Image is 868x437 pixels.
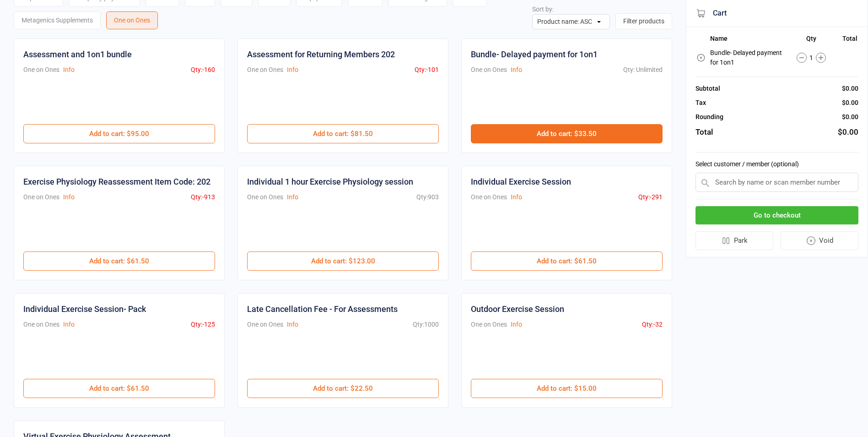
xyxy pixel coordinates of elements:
[695,112,723,122] div: Rounding
[63,320,75,329] button: Info
[63,65,75,75] button: Info
[247,192,283,202] div: One on Ones
[23,175,210,188] div: Exercise Physiology Reassessment Item Code: 202
[287,65,298,75] button: Info
[471,379,663,398] button: Add to cart: $15.00
[247,48,395,60] div: Assessment for Returning Members 202
[471,48,598,60] div: Bundle- Delayed payment for 1on1
[287,320,298,329] button: Info
[623,65,663,75] div: Qty: Unlimited
[511,192,522,202] button: Info
[471,251,663,271] button: Add to cart: $61.50
[471,175,571,188] div: Individual Exercise Session
[532,5,554,13] label: Sort by:
[511,320,522,329] button: Info
[836,35,857,46] th: Total
[247,175,413,188] div: Individual 1 hour Exercise Physiology session
[710,35,787,46] th: Name
[247,303,398,315] div: Late Cancellation Fee - For Assessments
[781,231,859,250] button: Void
[247,320,283,329] div: One on Ones
[287,192,298,202] button: Info
[842,98,858,108] div: $0.00
[695,84,720,93] div: Subtotal
[695,159,858,169] label: Select customer / member (optional)
[638,192,663,202] div: Qty: -291
[695,126,713,138] div: Total
[471,124,663,143] button: Add to cart: $33.50
[23,124,215,143] button: Add to cart: $95.00
[247,251,439,271] button: Add to cart: $123.00
[787,35,836,46] th: Qty
[695,173,858,192] input: Search by name or scan member number
[471,192,507,202] div: One on Ones
[191,320,215,329] div: Qty: -125
[642,320,663,329] div: Qty: -32
[23,65,59,75] div: One on Ones
[695,206,858,225] button: Go to checkout
[247,379,439,398] button: Add to cart: $22.50
[23,192,59,202] div: One on Ones
[710,47,787,69] td: Bundle- Delayed payment for 1on1
[695,231,773,250] button: Park
[23,303,146,315] div: Individual Exercise Session- Pack
[247,124,439,143] button: Add to cart: $81.50
[471,303,564,315] div: Outdoor Exercise Session
[106,11,158,29] div: One on Ones
[247,65,283,75] div: One on Ones
[787,53,836,63] div: 1
[23,320,59,329] div: One on Ones
[23,251,215,271] button: Add to cart: $61.50
[415,65,439,75] div: Qty: -101
[842,112,858,122] div: $0.00
[23,48,132,60] div: Assessment and 1on1 bundle
[842,84,858,93] div: $0.00
[191,65,215,75] div: Qty: -160
[838,126,858,138] div: $0.00
[511,65,522,75] button: Info
[413,320,439,329] div: Qty: 1000
[191,192,215,202] div: Qty: -913
[695,98,706,108] div: Tax
[471,65,507,75] div: One on Ones
[63,192,75,202] button: Info
[23,379,215,398] button: Add to cart: $61.50
[615,13,672,29] button: Filter products
[471,320,507,329] div: One on Ones
[416,192,439,202] div: Qty: 903
[14,11,101,29] div: Metagenics Supplements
